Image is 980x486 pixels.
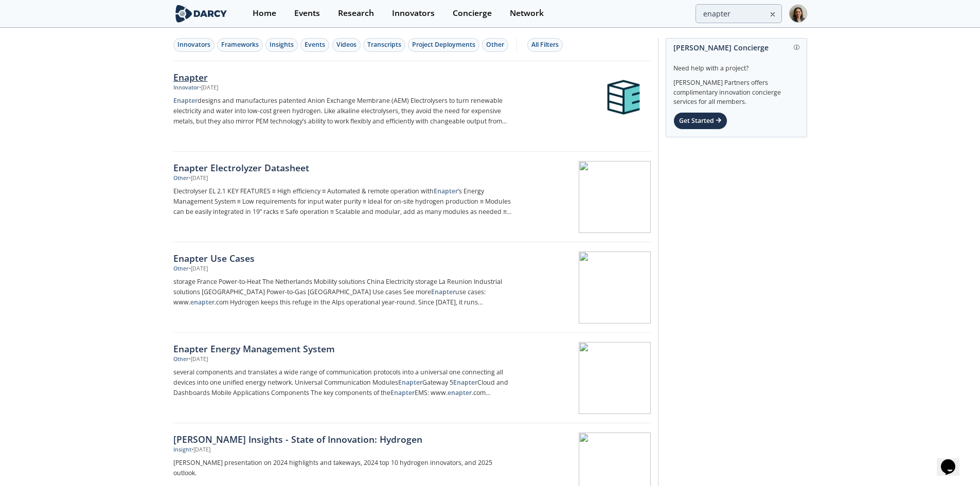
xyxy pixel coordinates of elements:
button: Events [300,38,329,52]
div: Other [173,355,189,364]
div: • [DATE] [191,446,210,454]
button: All Filters [527,38,563,52]
strong: enapter [448,388,472,397]
div: Enapter Use Cases [173,251,514,265]
div: Innovators [177,40,210,49]
div: Events [294,9,320,17]
p: designs and manufactures patented Anion Exchange Membrane (AEM) Electrolysers to turn renewable e... [173,96,514,127]
a: Enapter Energy Management System Other •[DATE] several components and translates a wide range of ... [173,333,651,423]
p: storage France Power-to-Heat The Netherlands Mobility solutions China Electricity storage La Reun... [173,277,514,308]
div: Events [305,40,325,49]
button: Frameworks [217,38,263,52]
div: [PERSON_NAME] Concierge [673,39,799,57]
button: Videos [332,38,361,52]
iframe: chat widget [937,445,970,476]
div: Concierge [453,9,492,17]
input: Advanced Search [696,4,782,23]
a: Enapter Use Cases Other •[DATE] storage France Power-to-Heat The Netherlands Mobility solutions C... [173,242,651,333]
div: All Filters [531,40,559,49]
div: Enapter [173,70,514,84]
p: Electrolyser EL 2.1 KEY FEATURES ≡ High efficiency ≡ Automated & remote operation with ’s Energy ... [173,186,514,217]
img: logo-wide.svg [173,5,229,23]
strong: Enapter [398,378,422,387]
div: [PERSON_NAME] Insights - State of Innovation: Hydrogen [173,433,514,446]
div: Project Deployments [412,40,475,49]
div: Other [173,174,189,183]
div: Insight [173,446,191,454]
div: Frameworks [221,40,259,49]
img: information.svg [794,45,799,50]
strong: Enapter [390,388,415,397]
img: Enapter [598,72,649,122]
div: Enapter Electrolyzer Datasheet [173,161,514,174]
p: several components and translates a wide range of communication protocols into a universal one co... [173,367,514,398]
button: Other [482,38,508,52]
div: Research [338,9,374,17]
div: • [DATE] [189,265,208,273]
div: Other [173,265,189,273]
strong: Enapter [431,287,455,296]
button: Project Deployments [408,38,479,52]
strong: Enapter [453,378,477,387]
a: Enapter Innovator •[DATE] Enapterdesigns and manufactures patented Anion Exchange Membrane (AEM) ... [173,61,651,152]
button: Insights [265,38,298,52]
div: Home [253,9,276,17]
div: Videos [336,40,357,49]
div: Innovator [173,84,199,92]
div: [PERSON_NAME] Partners offers complimentary innovation concierge services for all members. [673,73,799,107]
div: Transcripts [367,40,401,49]
div: Get Started [673,112,727,130]
p: [PERSON_NAME] presentation on 2024 highlights and takeways, 2024 top 10 hydrogen innovators, and ... [173,458,514,478]
div: • [DATE] [189,355,208,364]
strong: Enapter [434,187,458,195]
a: Enapter Electrolyzer Datasheet Other •[DATE] Electrolyser EL 2.1 KEY FEATURES ≡ High efficiency ≡... [173,152,651,242]
div: Need help with a project? [673,57,799,73]
strong: enapter [190,298,215,307]
div: • [DATE] [189,174,208,183]
div: Other [486,40,504,49]
div: Insights [270,40,294,49]
button: Transcripts [363,38,405,52]
div: Innovators [392,9,435,17]
div: Network [510,9,544,17]
img: Profile [789,5,807,23]
strong: Enapter [173,96,198,105]
div: • [DATE] [199,84,218,92]
div: Enapter Energy Management System [173,342,514,355]
button: Innovators [173,38,215,52]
